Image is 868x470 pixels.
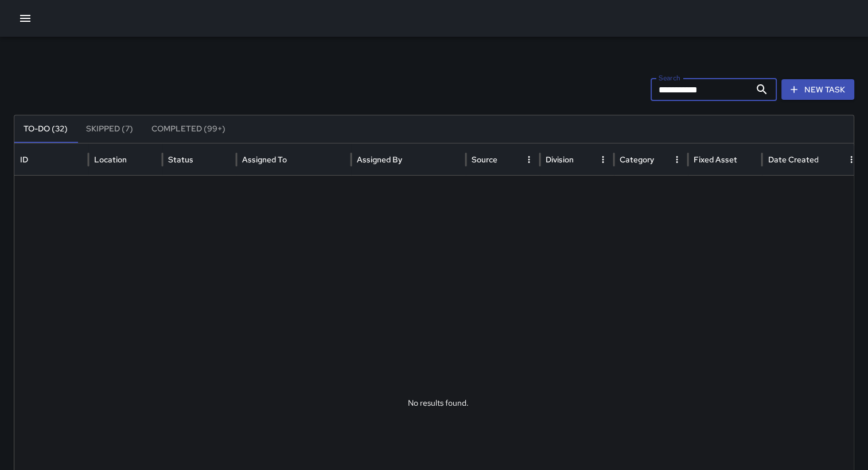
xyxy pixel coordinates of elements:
[94,154,127,165] div: Location
[546,154,574,165] div: Division
[242,154,287,165] div: Assigned To
[768,154,818,165] div: Date Created
[14,115,77,143] button: To-Do (32)
[168,154,193,165] div: Status
[843,152,859,168] button: Date Created column menu
[620,154,654,165] div: Category
[781,79,854,100] button: New Task
[694,154,737,165] div: Fixed Asset
[357,154,402,165] div: Assigned By
[142,115,235,143] button: Completed (99+)
[20,154,28,165] div: ID
[521,152,537,168] button: Source column menu
[669,152,685,168] button: Category column menu
[472,154,497,165] div: Source
[595,152,611,168] button: Division column menu
[77,115,142,143] button: Skipped (7)
[659,73,680,83] label: Search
